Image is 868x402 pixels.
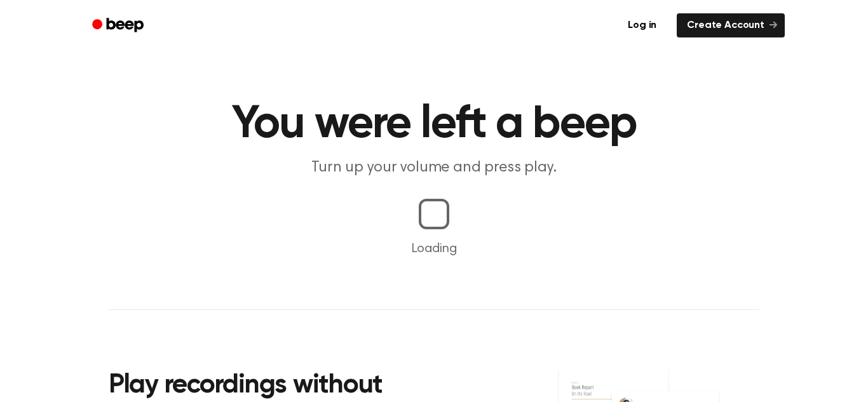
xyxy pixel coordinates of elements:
a: Create Account [677,13,785,37]
p: Loading [15,239,853,258]
p: Turn up your volume and press play. [190,157,678,178]
a: Log in [615,11,669,40]
a: Beep [83,13,155,38]
h1: You were left a beep [109,102,759,147]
